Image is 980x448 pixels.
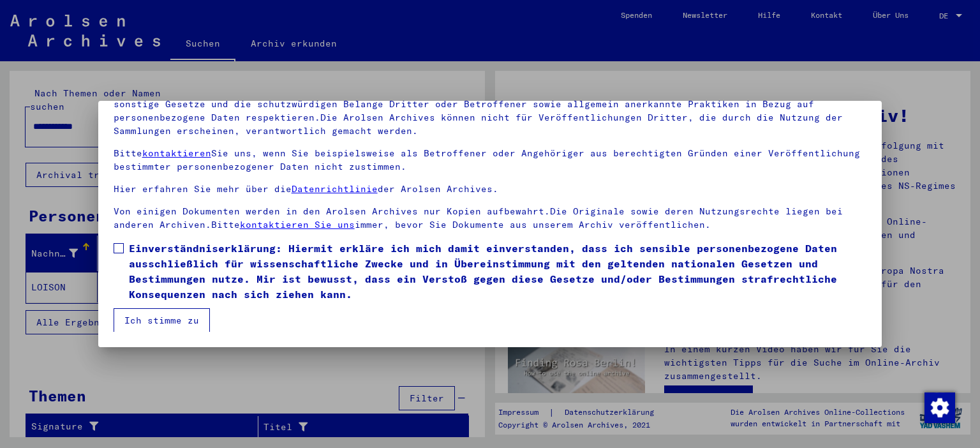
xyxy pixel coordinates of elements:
a: kontaktieren Sie uns [240,219,355,230]
div: Zustimmung ändern [924,392,954,422]
img: Zustimmung ändern [924,392,955,423]
a: kontaktieren [142,147,211,159]
span: Einverständniserklärung: Hiermit erkläre ich mich damit einverstanden, dass ich sensible personen... [129,241,867,302]
p: Hier erfahren Sie mehr über die der Arolsen Archives. [114,183,867,196]
a: Datenrichtlinie [292,183,378,195]
p: Bitte Sie uns, wenn Sie beispielsweise als Betroffener oder Angehöriger aus berechtigten Gründen ... [114,147,867,174]
button: Ich stimme zu [114,308,210,332]
p: Bitte beachten Sie, dass dieses Portal über NS - Verfolgte sensible Daten zu identifizierten oder... [114,71,867,138]
p: Von einigen Dokumenten werden in den Arolsen Archives nur Kopien aufbewahrt.Die Originale sowie d... [114,205,867,232]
